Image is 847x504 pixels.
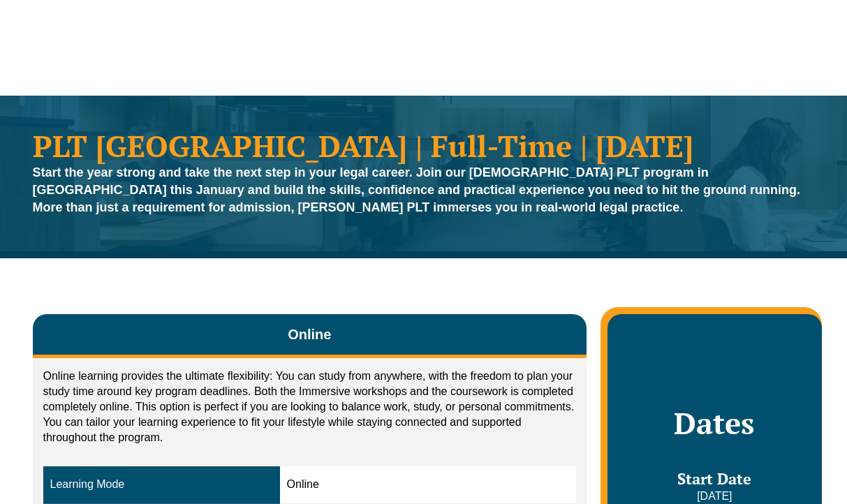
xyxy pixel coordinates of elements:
p: [DATE] [621,489,807,504]
h1: PLT [GEOGRAPHIC_DATA] | Full-Time | [DATE] [33,131,815,161]
span: Start Date [677,468,751,489]
div: Learning Mode [50,477,273,493]
div: Online [287,477,570,493]
p: Online learning provides the ultimate flexibility: You can study from anywhere, with the freedom ... [43,369,577,445]
span: Online [288,325,331,344]
strong: Start the year strong and take the next step in your legal career. Join our [DEMOGRAPHIC_DATA] PL... [33,165,801,214]
h2: Dates [621,406,807,440]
